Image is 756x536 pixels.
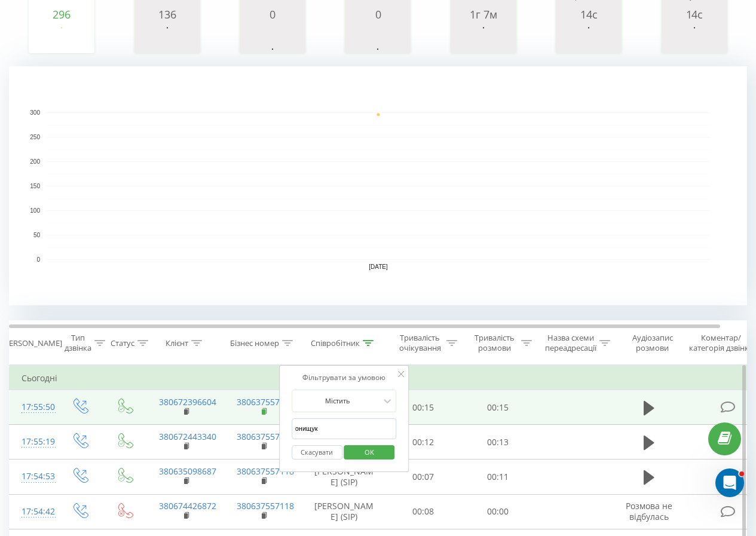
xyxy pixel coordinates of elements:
div: 1г 7м [454,8,513,20]
td: 00:15 [386,390,461,425]
div: Бізнес номер [230,338,279,348]
svg: A chart. [454,20,513,56]
td: [PERSON_NAME] (SIP) [302,460,386,494]
a: 380637557118 [237,431,294,442]
div: Співробітник [311,338,360,348]
div: Аудіозапис розмови [623,333,681,353]
svg: A chart. [32,20,91,56]
text: 300 [30,109,40,116]
text: 150 [30,183,40,189]
text: 0 [36,256,40,263]
td: 00:15 [461,390,535,425]
svg: A chart. [137,20,197,56]
div: [PERSON_NAME] [2,338,62,348]
text: 250 [30,134,40,140]
div: Тип дзвінка [65,333,91,353]
iframe: Intercom live chat [715,468,744,497]
div: 14с [559,8,619,20]
div: 296 [32,8,91,20]
td: 00:00 [461,494,535,529]
svg: A chart. [9,66,747,305]
td: 00:07 [386,460,461,494]
a: 380637557118 [237,500,294,512]
div: Тривалість очікування [396,333,443,353]
span: Розмова не відбулась [626,500,672,522]
div: 0 [243,8,302,20]
text: [DATE] [369,264,388,270]
div: 136 [137,8,197,20]
svg: A chart. [243,20,302,56]
div: Статус [111,338,134,348]
td: [PERSON_NAME] (SIP) [302,494,386,529]
td: 00:08 [386,494,461,529]
div: Тривалість розмови [471,333,518,353]
div: Фільтрувати за умовою [292,372,397,384]
div: Клієнт [166,338,188,348]
text: 200 [30,158,40,165]
a: 380637557118 [237,465,294,477]
text: 100 [30,207,40,214]
td: 00:13 [461,425,535,460]
svg: A chart. [559,20,619,56]
svg: A chart. [348,20,408,56]
div: 17:55:19 [22,430,45,454]
input: Введіть значення [292,418,397,439]
a: 380635098687 [159,465,216,477]
a: 380672396604 [159,396,216,408]
div: 17:54:53 [22,465,45,488]
td: 00:12 [386,425,461,460]
text: 50 [33,232,41,238]
svg: A chart. [665,20,724,56]
a: 380672443340 [159,431,216,442]
a: 380637557118 [237,396,294,408]
div: 17:54:42 [22,500,45,523]
button: OK [344,445,395,460]
div: 14с [665,8,724,20]
td: 00:11 [461,460,535,494]
div: 0 [348,8,408,20]
div: 17:55:50 [22,396,45,419]
span: OK [353,443,386,461]
div: Назва схеми переадресації [545,333,596,353]
div: Коментар/категорія дзвінка [686,333,756,353]
a: 380674426872 [159,500,216,512]
button: Скасувати [292,445,342,460]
